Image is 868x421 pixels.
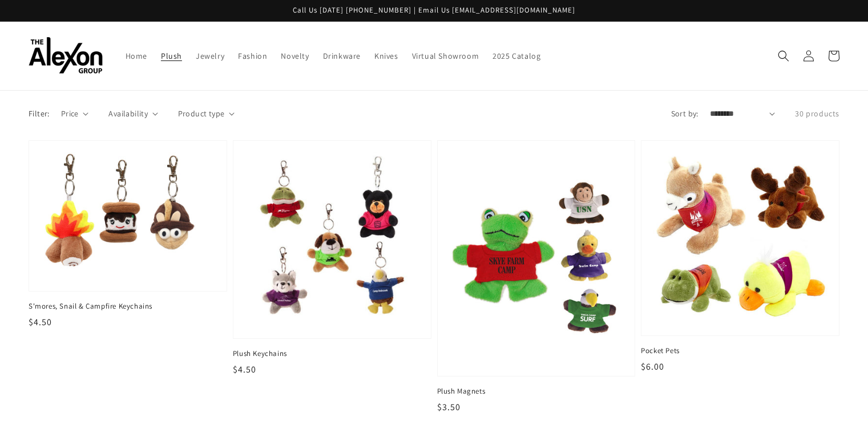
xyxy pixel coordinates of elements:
[449,152,624,365] img: Plush Magnets
[154,44,189,68] a: Plush
[29,301,227,311] span: S'mores, Snail & Campfire Keychains
[29,316,52,328] span: $4.50
[795,108,839,120] p: 30 products
[233,363,256,375] span: $4.50
[238,51,267,61] span: Fashion
[486,44,547,68] a: 2025 Catalog
[641,361,664,373] span: $6.00
[178,108,235,120] summary: Product type
[653,152,827,324] img: Pocket Pets
[405,44,486,68] a: Virtual Showroom
[641,140,839,374] a: Pocket Pets Pocket Pets $6.00
[61,108,89,120] summary: Price
[29,140,227,329] a: S'mores, Snail & Campfire Keychains S'mores, Snail & Campfire Keychains $4.50
[641,346,839,356] span: Pocket Pets
[281,51,309,61] span: Novelty
[245,152,419,327] img: Plush Keychains
[61,108,79,120] span: Price
[119,44,154,68] a: Home
[316,44,368,68] a: Drinkware
[161,51,182,61] span: Plush
[29,37,103,74] img: The Alexon Group
[323,51,361,61] span: Drinkware
[108,108,148,120] span: Availability
[233,140,431,377] a: Plush Keychains Plush Keychains $4.50
[29,108,50,120] p: Filter:
[368,44,405,68] a: Knives
[437,386,636,396] span: Plush Magnets
[231,44,274,68] a: Fashion
[374,51,398,61] span: Knives
[126,51,147,61] span: Home
[437,140,636,415] a: Plush Magnets Plush Magnets $3.50
[189,44,231,68] a: Jewelry
[178,108,225,120] span: Product type
[437,401,461,413] span: $3.50
[274,44,316,68] a: Novelty
[196,51,224,61] span: Jewelry
[41,152,215,280] img: S'mores, Snail & Campfire Keychains
[492,51,540,61] span: 2025 Catalog
[671,108,699,120] label: Sort by:
[108,108,158,120] summary: Availability
[233,349,431,359] span: Plush Keychains
[771,43,796,68] summary: Search
[412,51,479,61] span: Virtual Showroom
